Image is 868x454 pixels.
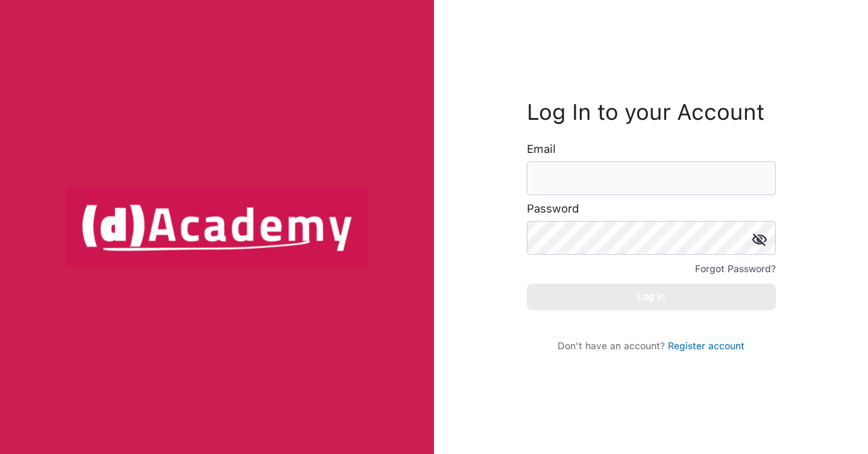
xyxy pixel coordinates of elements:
img: logo [66,187,368,267]
label: Password [527,203,579,215]
h3: Log In to your Account [527,102,776,122]
div: Forgot Password? [695,261,776,278]
button: Log In [527,284,776,310]
img: icon [752,233,767,246]
a: Register account [668,340,744,352]
div: Don't have an account? [539,340,764,352]
label: Email [527,143,556,155]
